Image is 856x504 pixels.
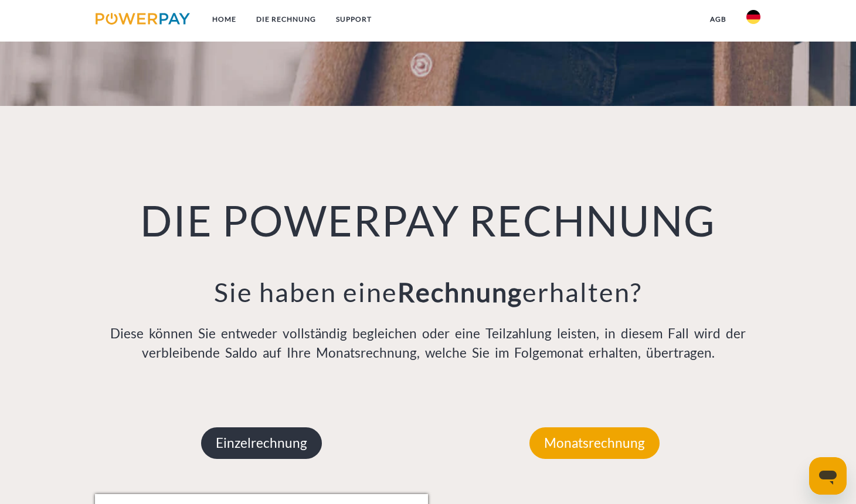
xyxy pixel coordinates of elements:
img: logo-powerpay.svg [96,13,190,25]
a: DIE RECHNUNG [246,9,326,30]
h3: Sie haben eine erhalten? [95,276,761,308]
img: de [746,10,760,24]
p: Monatsrechnung [529,427,660,459]
a: agb [700,9,736,30]
a: SUPPORT [326,9,382,30]
a: Home [202,9,246,30]
p: Diese können Sie entweder vollständig begleichen oder eine Teilzahlung leisten, in diesem Fall wi... [95,324,761,364]
p: Einzelrechnung [201,427,322,459]
b: Rechnung [398,276,522,308]
h1: DIE POWERPAY RECHNUNG [95,194,761,246]
iframe: Schaltfläche zum Öffnen des Messaging-Fensters [809,457,847,495]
